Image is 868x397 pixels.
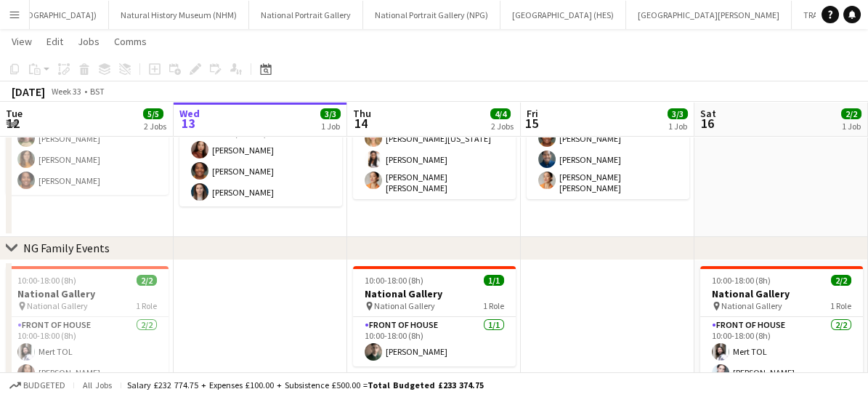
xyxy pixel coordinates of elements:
button: Budgeted [7,377,68,393]
span: National Gallery [374,300,435,311]
span: Budgeted [23,380,65,390]
div: 1 Job [842,121,861,132]
div: 1 Job [668,121,687,132]
a: View [6,32,38,51]
span: 2/2 [137,275,157,286]
span: Fri [527,107,538,120]
span: National Gallery [721,300,782,311]
span: 10:00-18:00 (8h) [17,275,76,286]
span: National Gallery [27,300,88,311]
button: [GEOGRAPHIC_DATA] (HES) [500,1,626,29]
div: [DATE] [12,84,45,99]
h3: National Gallery [353,287,516,300]
span: 14 [351,115,371,132]
button: National Portrait Gallery (NPG) [363,1,500,29]
app-card-role: Event Staff (Arts&Crafts)3/309:30-17:00 (7h30m)[PERSON_NAME][PERSON_NAME][PERSON_NAME] [179,115,342,206]
button: TRAINING [792,1,852,29]
span: 1 Role [136,300,157,311]
div: 2 Jobs [491,121,514,132]
app-card-role: Event Staff (Arts&Crafts)3/309:30-17:00 (7h30m)[PERSON_NAME][US_STATE][PERSON_NAME][PERSON_NAME] ... [353,103,516,199]
span: 1 Role [830,300,851,311]
span: Tue [6,107,23,120]
div: 2 Jobs [144,121,166,132]
span: 2/2 [831,275,851,286]
button: National Portrait Gallery [249,1,363,29]
div: Salary £232 774.75 + Expenses £100.00 + Subsistence £500.00 = [127,380,484,390]
span: 3/3 [668,108,688,119]
app-job-card: 10:00-18:00 (8h)1/1National Gallery National Gallery1 RoleFront of House1/110:00-18:00 (8h)[PERSO... [353,266,516,366]
div: 1 Job [321,121,340,132]
span: 5/5 [143,108,163,119]
span: Wed [179,107,200,120]
span: Thu [353,107,371,120]
app-card-role: Event Staff (Arts&Crafts)3/309:30-17:00 (7h30m)[PERSON_NAME][PERSON_NAME][PERSON_NAME] [6,103,169,195]
app-card-role: Front of House1/110:00-18:00 (8h)[PERSON_NAME] [353,317,516,366]
div: BST [90,86,105,97]
span: Jobs [78,35,100,48]
span: 1/1 [484,275,504,286]
span: 4/4 [490,108,511,119]
span: All jobs [80,380,115,390]
app-job-card: 10:00-18:00 (8h)2/2National Gallery National Gallery1 RoleFront of House2/210:00-18:00 (8h)Mert T... [6,266,169,388]
span: 10:00-18:00 (8h) [712,275,771,286]
app-job-card: 10:00-18:00 (8h)2/2National Gallery National Gallery1 RoleFront of House2/210:00-18:00 (8h)Mert T... [700,266,863,388]
button: [GEOGRAPHIC_DATA][PERSON_NAME] [626,1,792,29]
a: Comms [108,32,153,51]
span: 15 [524,115,538,132]
app-card-role: Front of House2/210:00-18:00 (8h)Mert TOL[PERSON_NAME] [700,317,863,388]
span: Comms [114,35,147,48]
span: 1 Role [483,300,504,311]
a: Jobs [72,32,105,51]
span: 16 [698,115,716,132]
span: 10:00-18:00 (8h) [365,275,423,286]
span: Week 33 [48,86,84,97]
h3: National Gallery [6,287,169,300]
span: Total Budgeted £233 374.75 [368,380,484,390]
app-card-role: Event Staff (Arts&Crafts)3/309:30-17:00 (7h30m)[PERSON_NAME][PERSON_NAME][PERSON_NAME] [PERSON_NAME] [527,103,689,199]
h3: National Gallery [700,287,863,300]
span: Edit [46,35,63,48]
span: View [12,35,32,48]
span: 3/3 [320,108,341,119]
a: Edit [41,32,69,51]
span: Sat [700,107,716,120]
span: 2/2 [841,108,861,119]
span: 13 [177,115,200,132]
span: 12 [4,115,23,132]
button: Natural History Museum (NHM) [109,1,249,29]
div: NG Family Events [23,241,110,255]
app-card-role: Front of House2/210:00-18:00 (8h)Mert TOL[PERSON_NAME] [6,317,169,388]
